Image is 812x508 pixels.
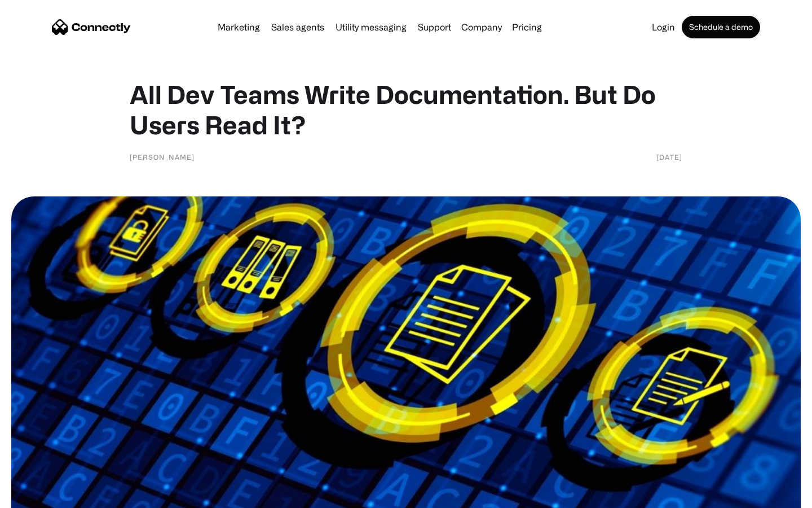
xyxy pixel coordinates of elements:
[11,488,68,504] aside: Language selected: English
[213,23,264,32] a: Marketing
[331,23,411,32] a: Utility messaging
[130,151,195,163] div: [PERSON_NAME]
[23,488,68,504] ul: Language list
[682,16,760,38] a: Schedule a demo
[413,23,456,32] a: Support
[267,23,329,32] a: Sales agents
[647,23,679,32] a: Login
[507,23,546,32] a: Pricing
[656,151,682,163] div: [DATE]
[461,19,502,35] div: Company
[130,79,682,140] h1: All Dev Teams Write Documentation. But Do Users Read It?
